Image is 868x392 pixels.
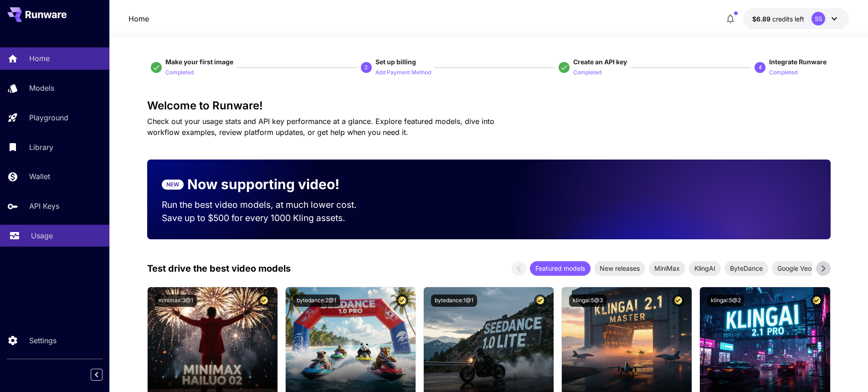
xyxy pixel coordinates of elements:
button: Certified Model – Vetted for best performance and includes a commercial license. [396,294,408,307]
span: MiniMax [649,263,685,273]
p: 4 [759,63,762,72]
div: SS [812,12,825,26]
p: Completed [573,68,601,77]
p: Models [29,83,54,93]
div: Google Veo [772,261,817,276]
div: MiniMax [649,261,685,276]
p: API Keys [29,201,59,211]
p: Now supporting video! [187,174,339,195]
p: Add Payment Method [375,68,431,77]
span: Set up billing [375,58,416,66]
span: Make your first image [165,58,233,66]
p: Settings [29,335,56,346]
p: Run the best video models, at much lower cost. [162,198,374,211]
p: Wallet [29,171,50,182]
button: Add Payment Method [375,67,431,77]
p: Save up to $500 for every 1000 Kling assets. [162,211,374,225]
button: Completed [165,67,194,77]
button: Completed [769,67,797,77]
button: Completed [573,67,601,77]
span: $6.89 [752,15,772,23]
span: Check out your usage stats and API key performance at a glance. Explore featured models, dive int... [147,117,494,137]
div: KlingAI [689,261,721,276]
p: Usage [31,230,53,241]
a: Home [128,13,149,24]
div: ByteDance [724,261,768,276]
nav: breadcrumb [128,13,149,24]
div: Featured models [530,261,591,276]
div: $6.89092 [752,14,804,24]
button: minimax:3@1 [155,294,197,307]
p: 2 [365,63,368,72]
button: $6.89092SS [743,8,849,29]
h3: Welcome to Runware! [147,99,831,112]
span: Create an API key [573,58,627,66]
p: Completed [769,68,797,77]
span: Google Veo [772,263,817,273]
button: Certified Model – Vetted for best performance and includes a commercial license. [672,294,684,307]
span: ByteDance [724,263,768,273]
span: New releases [594,263,645,273]
p: Playground [29,112,68,123]
span: credits left [772,15,804,23]
span: Integrate Runware [769,58,827,66]
button: Certified Model – Vetted for best performance and includes a commercial license. [811,294,823,307]
button: klingai:5@2 [707,294,745,307]
p: Library [29,142,53,153]
p: Home [29,53,50,64]
div: New releases [594,261,645,276]
button: bytedance:2@1 [293,294,340,307]
p: Completed [165,68,194,77]
button: Certified Model – Vetted for best performance and includes a commercial license. [258,294,270,307]
span: Featured models [530,263,591,273]
span: KlingAI [689,263,721,273]
div: Collapse sidebar [98,366,109,383]
button: bytedance:1@1 [431,294,477,307]
p: NEW [166,181,179,189]
button: Certified Model – Vetted for best performance and includes a commercial license. [534,294,546,307]
button: klingai:5@3 [569,294,606,307]
p: Test drive the best video models [147,262,291,275]
button: Collapse sidebar [91,369,103,381]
